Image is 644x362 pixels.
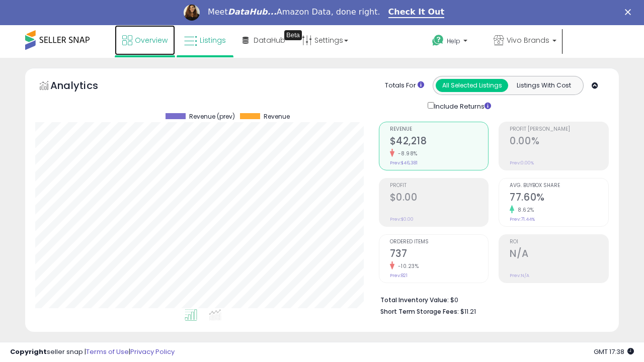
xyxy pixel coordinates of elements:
[514,206,534,214] small: 8.62%
[130,347,175,356] a: Privacy Policy
[388,7,445,18] a: Check It Out
[510,192,608,205] h2: 77.60%
[390,216,414,222] small: Prev: $0.00
[86,347,129,356] a: Terms of Use
[184,5,200,21] img: Profile image for Georgie
[390,183,489,189] span: Profit
[510,273,529,279] small: Prev: N/A
[284,30,302,40] div: Tooltip anchor
[115,25,175,55] a: Overview
[460,307,476,316] span: $11.21
[510,127,608,132] span: Profit [PERSON_NAME]
[510,183,608,189] span: Avg. Buybox Share
[254,35,285,45] span: DataHub
[486,25,564,58] a: Vivo Brands
[507,35,549,45] span: Vivo Brands
[510,216,535,222] small: Prev: 71.44%
[10,347,175,357] div: seller snap | |
[436,79,508,92] button: All Selected Listings
[390,273,408,279] small: Prev: 821
[390,248,489,261] h2: 737
[390,160,418,166] small: Prev: $46,381
[189,113,235,120] span: Revenue (prev)
[594,347,634,356] span: 2025-10-7 17:38 GMT
[294,25,356,55] a: Settings
[177,25,233,55] a: Listings
[380,293,602,305] li: $0
[10,347,47,356] strong: Copyright
[424,27,485,58] a: Help
[264,113,290,120] span: Revenue
[380,296,449,304] b: Total Inventory Value:
[390,135,489,149] h2: $42,218
[390,127,489,132] span: Revenue
[510,160,534,166] small: Prev: 0.00%
[508,79,580,92] button: Listings With Cost
[50,78,118,95] h5: Analytics
[208,7,380,17] div: Meet Amazon Data, done right.
[235,25,293,55] a: DataHub
[432,34,444,47] i: Get Help
[510,248,608,261] h2: N/A
[510,239,608,245] span: ROI
[625,9,635,15] div: Close
[385,81,424,90] div: Totals For
[394,262,419,270] small: -10.23%
[390,192,489,205] h2: $0.00
[135,35,168,45] span: Overview
[380,307,459,316] b: Short Term Storage Fees:
[228,7,277,17] i: DataHub...
[420,100,503,112] div: Include Returns
[200,35,226,45] span: Listings
[447,37,460,45] span: Help
[510,135,608,149] h2: 0.00%
[390,239,489,245] span: Ordered Items
[394,150,418,157] small: -8.98%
